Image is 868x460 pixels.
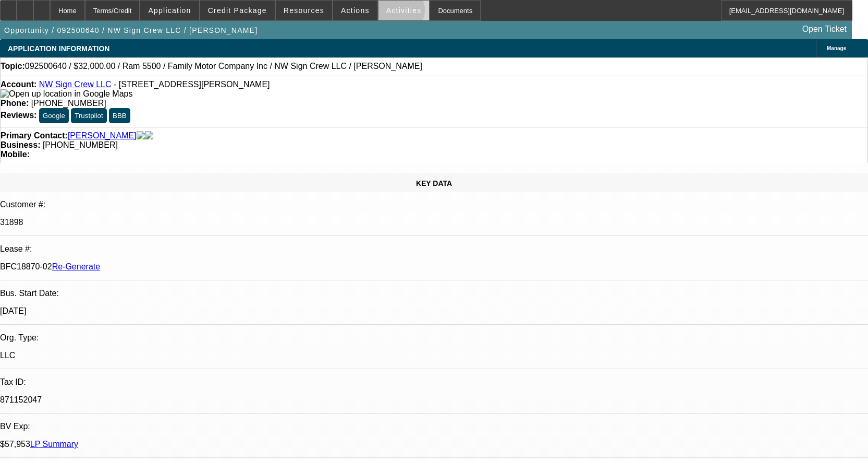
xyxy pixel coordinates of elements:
[8,44,109,53] span: APPLICATION INFORMATION
[52,262,101,271] a: Re-Generate
[140,1,199,20] button: Application
[416,179,452,187] span: KEY DATA
[4,26,258,34] span: Opportunity / 092500640 / NW Sign Crew LLC / [PERSON_NAME]
[276,1,332,20] button: Resources
[1,62,25,71] strong: Topic:
[114,80,270,89] span: - [STREET_ADDRESS][PERSON_NAME]
[1,140,40,149] strong: Business:
[39,80,112,89] a: NW Sign Crew LLC
[1,111,36,120] strong: Reviews:
[109,108,130,123] button: BBB
[39,108,69,123] button: Google
[30,440,78,449] a: LP Summary
[43,140,118,149] span: [PHONE_NUMBER]
[1,131,68,140] strong: Primary Contact:
[31,99,106,108] span: [PHONE_NUMBER]
[378,1,430,20] button: Activities
[341,6,370,15] span: Actions
[137,131,145,140] img: facebook-icon.png
[284,6,324,15] span: Resources
[386,6,422,15] span: Activities
[333,1,377,20] button: Actions
[25,62,422,71] span: 092500640 / $32,000.00 / Ram 5500 / Family Motor Company Inc / NW Sign Crew LLC / [PERSON_NAME]
[145,131,153,140] img: linkedin-icon.png
[1,99,29,108] strong: Phone:
[200,1,275,20] button: Credit Package
[71,108,106,123] button: Trustpilot
[1,89,132,99] img: Open up location in Google Maps
[148,6,191,15] span: Application
[1,89,132,98] a: View Google Maps
[68,131,137,140] a: [PERSON_NAME]
[1,150,30,159] strong: Mobile:
[798,20,851,38] a: Open Ticket
[827,45,846,51] span: Manage
[208,6,267,15] span: Credit Package
[1,80,36,89] strong: Account:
